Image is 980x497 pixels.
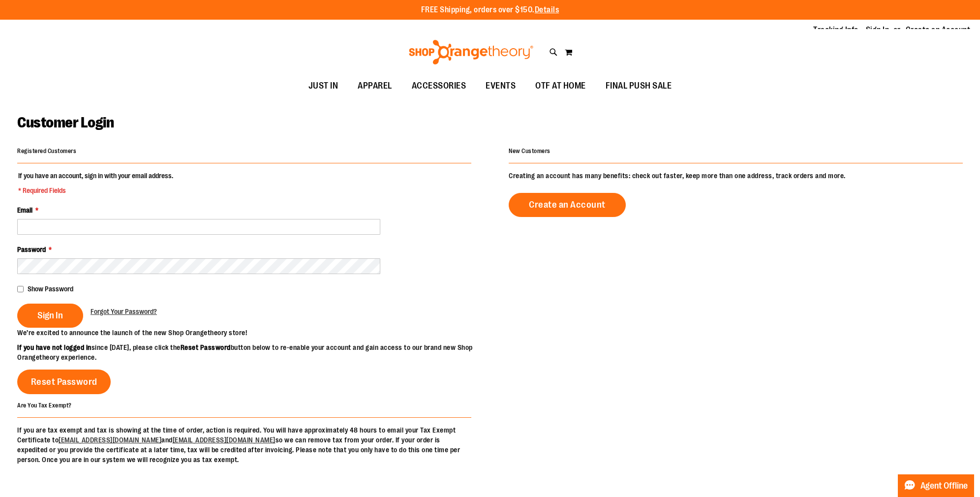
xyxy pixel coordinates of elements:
legend: If you have an account, sign in with your email address. [17,171,174,195]
span: Forgot Your Password? [91,308,157,315]
span: EVENTS [486,75,516,97]
button: Agent Offline [898,474,974,497]
a: Create an Account [509,193,626,217]
span: Sign In [37,310,63,321]
p: Creating an account has many benefits: check out faster, keep more than one address, track orders... [509,171,963,181]
strong: New Customers [509,148,551,155]
a: Create an Account [906,25,971,35]
strong: Reset Password [181,343,231,351]
a: [EMAIL_ADDRESS][DOMAIN_NAME] [173,436,276,444]
span: Password [17,246,46,253]
a: Reset Password [17,370,111,394]
a: Tracking Info [813,25,858,35]
a: Details [535,5,559,14]
p: FREE Shipping, orders over $150. [421,4,559,16]
span: FINAL PUSH SALE [606,75,672,97]
a: Forgot Your Password? [91,307,157,316]
img: Shop Orangetheory [407,40,535,64]
button: Sign In [17,304,83,328]
a: [EMAIL_ADDRESS][DOMAIN_NAME] [59,436,161,444]
span: APPAREL [358,75,392,97]
span: Show Password [28,285,73,293]
p: If you are tax exempt and tax is showing at the time of order, action is required. You will have ... [17,425,471,465]
span: Reset Password [31,376,97,387]
span: Agent Offline [920,481,968,491]
span: Create an Account [529,199,606,210]
strong: If you have not logged in [17,343,92,351]
p: since [DATE], please click the button below to re-enable your account and gain access to our bran... [17,342,490,362]
span: ACCESSORIES [412,75,466,97]
span: OTF AT HOME [535,75,586,97]
strong: Registered Customers [17,148,76,155]
span: JUST IN [308,75,338,97]
a: Sign In [866,25,889,35]
p: We’re excited to announce the launch of the new Shop Orangetheory store! [17,328,490,338]
strong: Are You Tax Exempt? [17,402,72,409]
span: * Required Fields [18,186,173,195]
span: Email [17,206,32,214]
span: Customer Login [17,114,114,131]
